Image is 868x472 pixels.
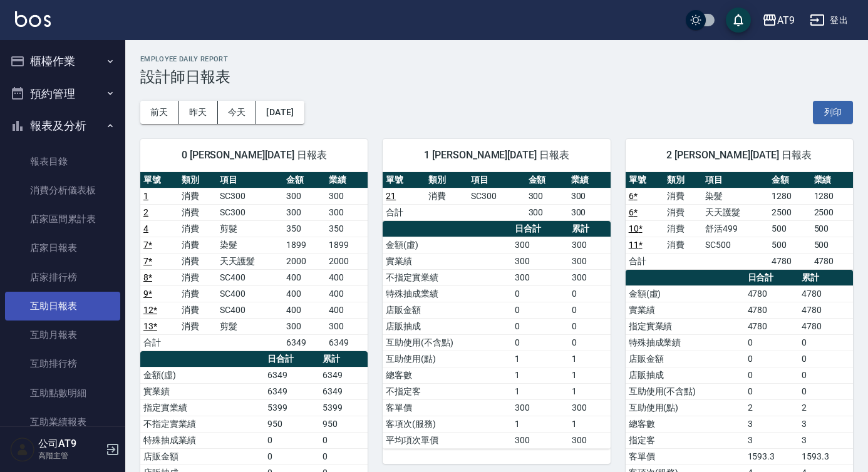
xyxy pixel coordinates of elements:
td: 染髮 [217,237,283,253]
td: 300 [568,204,611,220]
td: 消費 [178,204,217,220]
td: 0 [319,432,368,448]
td: 5399 [264,399,319,416]
td: 金額(虛) [383,237,512,253]
td: SC300 [468,188,525,204]
td: 互助使用(點) [383,351,512,367]
td: 300 [569,237,610,253]
td: 合計 [140,334,178,351]
a: 互助月報表 [5,321,120,349]
button: 昨天 [179,101,218,124]
td: 1593.3 [798,448,853,464]
th: 業績 [811,172,853,188]
td: 0 [798,351,853,367]
td: 互助使用(不含點) [383,334,512,351]
td: 總客數 [626,416,745,432]
a: 互助排行榜 [5,349,120,378]
h3: 設計師日報表 [140,68,853,86]
td: 3 [745,416,799,432]
td: 6349 [326,334,368,351]
td: 2500 [768,204,810,220]
button: [DATE] [256,101,304,124]
td: 0 [512,302,569,318]
table: a dense table [383,172,610,221]
td: 350 [326,220,368,237]
td: 4780 [745,318,799,334]
td: 500 [811,220,853,237]
th: 業績 [568,172,611,188]
button: 櫃檯作業 [5,45,120,78]
td: 4780 [745,285,799,302]
td: 1 [512,351,569,367]
th: 項目 [702,172,768,188]
td: 0 [745,383,799,399]
td: 300 [512,237,569,253]
td: 6349 [319,383,368,399]
button: 今天 [218,101,257,124]
td: 1899 [283,237,325,253]
td: 300 [326,318,368,334]
td: 500 [811,237,853,253]
th: 單號 [626,172,664,188]
th: 單號 [140,172,178,188]
td: 4780 [798,318,853,334]
td: 300 [512,253,569,269]
a: 4 [143,223,148,233]
td: 0 [798,383,853,399]
td: 店販抽成 [626,367,745,383]
th: 金額 [525,172,568,188]
a: 報表目錄 [5,147,120,176]
td: 300 [283,318,325,334]
button: 列印 [813,101,853,124]
td: 剪髮 [217,318,283,334]
td: 2 [798,399,853,416]
td: 3 [798,432,853,448]
td: 不指定實業績 [140,416,264,432]
td: 消費 [425,188,468,204]
td: 2 [745,399,799,416]
td: 300 [569,432,610,448]
th: 類別 [178,172,217,188]
td: 1 [512,383,569,399]
td: 300 [569,399,610,416]
td: 天天護髮 [217,253,283,269]
button: 預約管理 [5,78,120,110]
table: a dense table [140,172,368,351]
td: 消費 [178,220,217,237]
td: 400 [283,302,325,318]
div: AT9 [777,13,795,28]
td: 互助使用(不含點) [626,383,745,399]
td: 400 [326,302,368,318]
a: 21 [386,191,396,201]
td: 0 [569,285,610,302]
td: 消費 [178,253,217,269]
td: 1 [569,351,610,367]
td: 950 [264,416,319,432]
th: 類別 [425,172,468,188]
td: 300 [512,269,569,285]
a: 1 [143,191,148,201]
td: 客項次(服務) [383,416,512,432]
td: 指定實業績 [626,318,745,334]
td: 0 [264,432,319,448]
th: 日合計 [745,270,799,286]
button: 登出 [805,9,853,32]
td: 總客數 [383,367,512,383]
td: 1 [512,416,569,432]
td: 300 [569,269,610,285]
a: 店家日報表 [5,233,120,262]
td: 1899 [326,237,368,253]
span: 1 [PERSON_NAME][DATE] 日報表 [398,149,595,162]
td: SC400 [217,302,283,318]
td: 指定實業績 [140,399,264,416]
td: 消費 [178,188,217,204]
a: 店家區間累計表 [5,205,120,233]
span: 0 [PERSON_NAME][DATE] 日報表 [155,149,353,162]
td: 4780 [768,253,810,269]
td: 300 [326,204,368,220]
td: 6349 [283,334,325,351]
table: a dense table [626,172,853,270]
button: AT9 [757,8,800,33]
th: 金額 [283,172,325,188]
td: 500 [768,220,810,237]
